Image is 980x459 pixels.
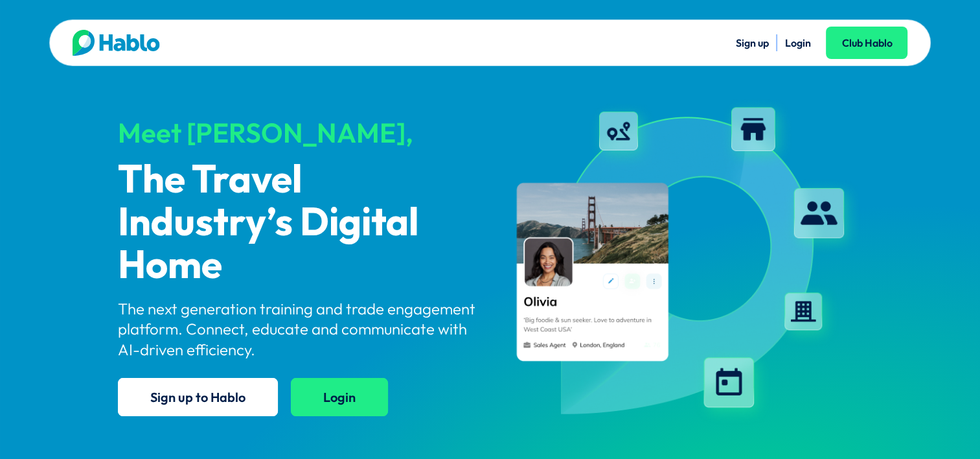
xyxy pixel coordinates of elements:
[291,378,388,416] a: Login
[73,30,160,56] img: Hablo logo main 2
[784,36,810,49] a: Login
[118,118,479,148] div: Meet [PERSON_NAME],
[736,36,769,49] a: Sign up
[118,378,278,416] a: Sign up to Hablo
[118,299,479,360] p: The next generation training and trade engagement platform. Connect, educate and communicate with...
[118,159,479,288] p: The Travel Industry’s Digital Home
[501,97,863,427] img: hablo-profile-image
[826,27,907,59] a: Club Hablo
